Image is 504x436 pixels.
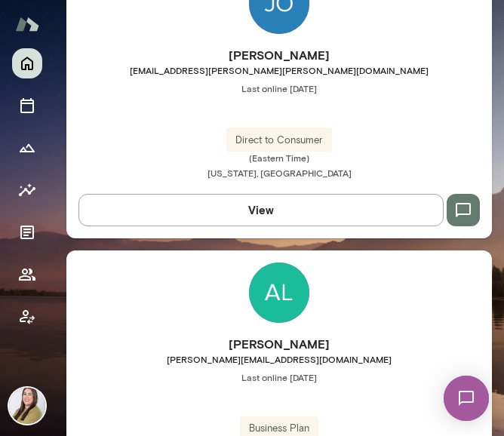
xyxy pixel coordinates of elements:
img: Alecia Dembowski [249,263,309,323]
img: Mento [15,10,39,38]
button: Client app [12,302,42,332]
span: [EMAIL_ADDRESS][PERSON_NAME][PERSON_NAME][DOMAIN_NAME] [66,64,492,76]
button: Members [12,259,42,290]
img: Michelle Doan [9,388,45,424]
h6: [PERSON_NAME] [66,335,492,353]
button: View [78,194,444,226]
button: Documents [12,217,42,247]
span: Direct to Consumer [226,133,332,148]
button: Growth Plan [12,133,42,163]
span: (Eastern Time) [66,152,492,164]
span: Last online [DATE] [66,82,492,94]
span: Business Plan [240,421,318,436]
button: Home [12,48,42,78]
span: [PERSON_NAME][EMAIL_ADDRESS][DOMAIN_NAME] [66,353,492,365]
span: Last online [DATE] [66,371,492,383]
button: Insights [12,175,42,205]
span: [US_STATE], [GEOGRAPHIC_DATA] [207,167,352,178]
button: Sessions [12,91,42,121]
h6: [PERSON_NAME] [66,46,492,64]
